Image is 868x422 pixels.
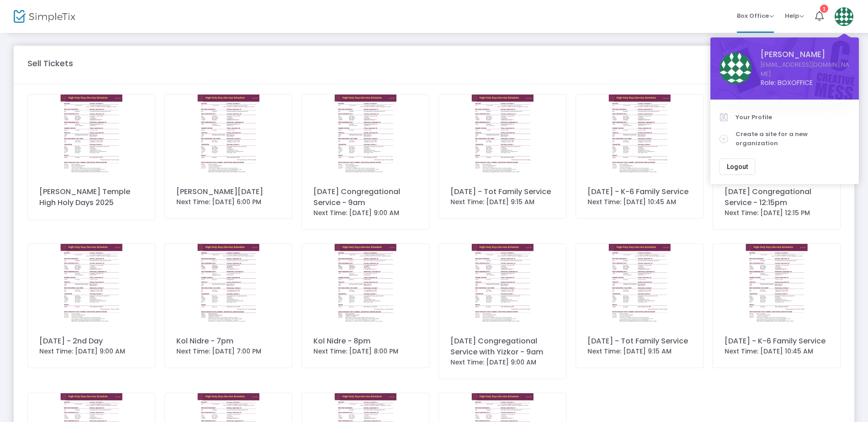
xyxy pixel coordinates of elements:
div: Next Time: [DATE] 9:00 AM [450,358,555,367]
a: [EMAIL_ADDRESS][DOMAIN_NAME] [761,60,850,78]
div: 1 [820,5,828,13]
div: Next Time: [DATE] 8:00 PM [313,347,418,356]
span: Box Office [737,11,774,20]
a: Create a site for a new organization [720,126,850,152]
span: Help [785,11,804,20]
span: Create a site for a new organization [736,130,850,148]
div: [DATE] Congregational Service - 12:15pm [725,186,829,208]
img: 638927083373755616638927075980701304638927074201559470638927072958472812HHDSked7.23.252.png [713,244,840,324]
img: 638927077887890518HHDSked7.23.252.png [165,244,292,324]
div: Kol Nidre - 8pm [313,336,418,347]
div: Next Time: [DATE] 6:00 PM [176,197,281,207]
img: 638927085987872254HHDSked7.23.252.png [165,95,292,175]
span: Your Profile [736,113,850,122]
m-panel-title: Sell Tickets [27,57,73,69]
div: [DATE] Congregational Service - 9am [313,186,418,208]
div: [DATE] - 2nd Day [39,336,143,347]
div: Next Time: [DATE] 10:45 AM [587,197,692,207]
div: Next Time: [DATE] 7:00 PM [176,347,281,356]
button: Logout [720,158,755,175]
img: 638927079070030455638927077887890518HHDSked7.23.252.png [302,244,429,324]
span: Role: BOXOFFICE [761,78,850,88]
div: Next Time: [DATE] 12:15 PM [725,208,829,218]
div: Next Time: [DATE] 9:15 AM [587,347,692,356]
div: [PERSON_NAME][DATE] [176,186,281,197]
a: Your Profile [720,109,850,126]
span: [PERSON_NAME] [761,49,850,60]
div: [PERSON_NAME] Temple High Holy Days 2025 [39,186,143,208]
div: [DATE] - Tot Family Service [587,336,692,347]
div: [DATE] - K-6 Family Service [725,336,829,347]
span: Logout [727,163,748,170]
div: Kol Nidre - 7pm [176,336,281,347]
div: Next Time: [DATE] 10:45 AM [725,347,829,356]
img: 638927086867326290HHDSked7.23.252.png [302,95,429,175]
div: Next Time: [DATE] 9:00 AM [39,347,143,356]
div: Next Time: [DATE] 9:15 AM [450,197,555,207]
img: HHDSked7.23.252.png [28,95,155,175]
img: 638927074201559470638927072958472812HHDSked7.23.252.png [439,95,566,175]
div: Next Time: [DATE] 9:00 AM [313,208,418,218]
img: 638927072958472812HHDSked7.23.252.png [28,244,155,324]
div: [DATE] Congregational Service with Yizkor - 9am [450,336,555,358]
img: 638927080824407148638927074201559470638927072958472812HHDSked7.23.252.png [576,244,703,324]
img: 638927084959038534HHDSked7.23.252.png [439,244,566,324]
div: [DATE] - K-6 Family Service [587,186,692,197]
img: 638927075980701304638927074201559470638927072958472812HHDSked7.23.252.png [576,95,703,175]
div: [DATE] - Tot Family Service [450,186,555,197]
